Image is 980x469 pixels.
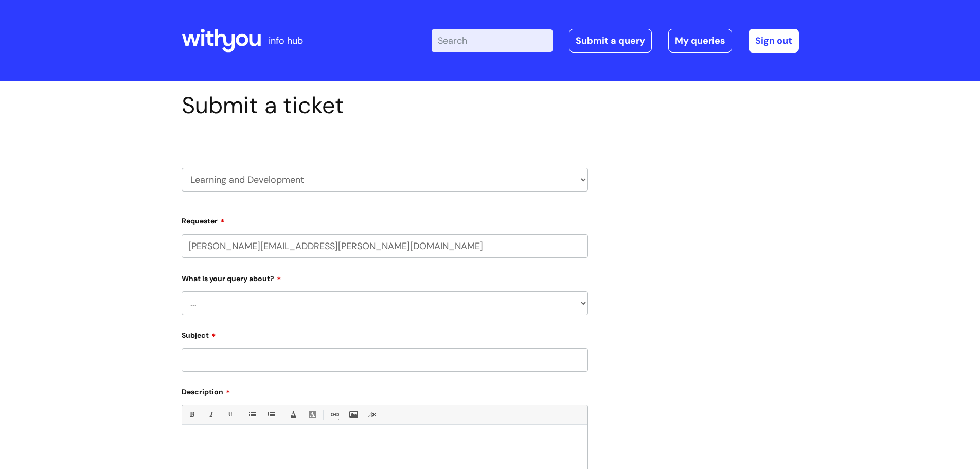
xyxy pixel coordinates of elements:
[182,92,588,119] h1: Submit a ticket
[287,408,299,421] a: Font Color
[185,408,198,421] a: Bold (Ctrl-B)
[182,234,588,258] input: Email
[328,408,341,421] a: Link
[668,29,732,53] a: My queries
[366,408,379,421] a: Remove formatting (Ctrl-\)
[306,408,318,421] a: Back Color
[432,29,553,52] input: Search
[182,384,588,396] label: Description
[182,271,588,283] label: What is your query about?
[182,327,588,340] label: Subject
[245,408,258,421] a: • Unordered List (Ctrl-Shift-7)
[569,29,652,53] a: Submit a query
[432,29,799,53] div: | -
[182,213,588,225] label: Requester
[223,408,236,421] a: Underline(Ctrl-U)
[347,408,360,421] a: Insert Image...
[204,408,217,421] a: Italic (Ctrl-I)
[264,408,277,421] a: 1. Ordered List (Ctrl-Shift-8)
[269,32,303,49] p: info hub
[749,29,799,53] a: Sign out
